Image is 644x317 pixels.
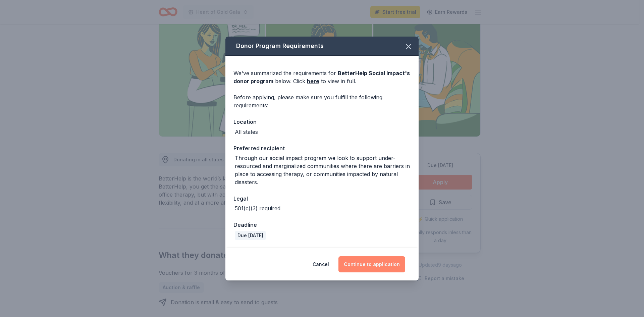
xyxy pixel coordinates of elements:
div: Donor Program Requirements [225,37,419,56]
div: Preferred recipient [233,144,411,153]
div: Before applying, please make sure you fulfill the following requirements: [233,93,411,109]
div: We've summarized the requirements for below. Click to view in full. [233,69,411,85]
button: Continue to application [338,256,405,272]
div: Deadline [233,220,411,229]
div: All states [235,128,258,136]
div: Through our social impact program we look to support under-resourced and marginalized communities... [235,154,411,186]
div: Legal [233,194,411,203]
div: 501(c)(3) required [235,204,280,212]
div: Location [233,117,411,126]
button: Cancel [313,256,329,272]
div: Due [DATE] [235,231,266,240]
a: here [307,77,319,85]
